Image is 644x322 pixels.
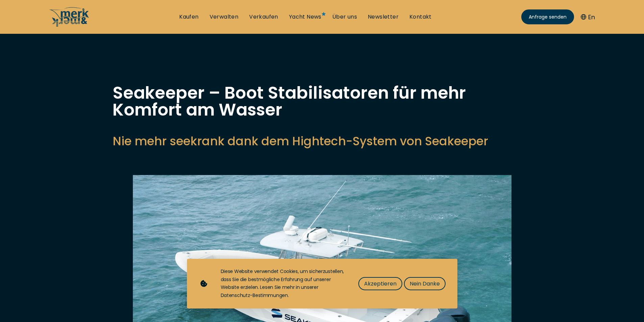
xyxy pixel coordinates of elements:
[221,268,345,300] div: Diese Website verwendet Cookies, um sicherzustellen, dass Sie die bestmögliche Erfahrung auf unse...
[113,84,532,118] h1: Seakeeper – Boot Stabilisatoren für mehr Komfort am Wasser
[289,13,321,21] a: Yacht News
[249,13,278,21] a: Verkaufen
[409,13,432,21] a: Kontakt
[221,292,288,299] a: Datenschutz-Bestimmungen
[410,279,440,288] span: Nein Danke
[404,277,446,290] button: Nein Danke
[113,134,532,148] p: Nie mehr seekrank dank dem Hightech-System von Seakeeper
[179,13,198,21] a: Kaufen
[332,13,357,21] a: Über uns
[581,13,595,22] button: En
[529,14,567,21] span: Anfrage senden
[358,277,402,290] button: Akzeptieren
[368,13,399,21] a: Newsletter
[521,9,574,24] a: Anfrage senden
[210,13,239,21] a: Verwalten
[364,279,397,288] span: Akzeptieren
